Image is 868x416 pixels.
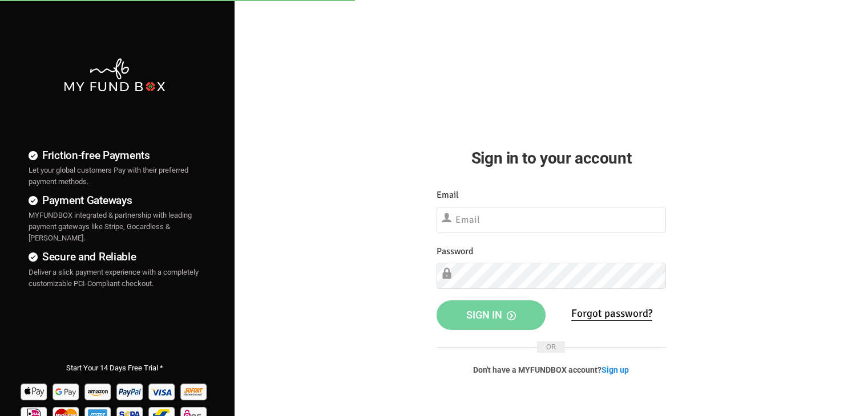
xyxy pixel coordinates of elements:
[437,244,473,259] label: Password
[437,146,666,170] h2: Sign in to your account
[29,211,192,242] span: MYFUNDBOX integrated & partnership with leading payment gateways like Stripe, Gocardless & [PERSO...
[179,380,209,403] img: Sofort Pay
[571,307,652,321] a: Forgot password?
[19,380,50,403] img: Apple Pay
[63,57,166,93] img: mfbwhite.png
[147,380,177,403] img: Visa
[83,380,114,403] img: Amazon
[437,364,666,376] p: Don't have a MYFUNDBOX account?
[29,192,200,209] h4: Payment Gateways
[29,268,199,288] span: Deliver a slick payment experience with a completely customizable PCI-Compliant checkout.
[601,365,629,374] a: Sign up
[537,341,565,353] span: OR
[437,188,459,202] label: Email
[437,207,666,233] input: Email
[466,309,516,321] span: Sign in
[29,166,188,186] span: Let your global customers Pay with their preferred payment methods.
[115,380,146,403] img: Paypal
[51,380,82,403] img: Google Pay
[29,147,200,164] h4: Friction-free Payments
[437,300,546,330] button: Sign in
[29,248,200,265] h4: Secure and Reliable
